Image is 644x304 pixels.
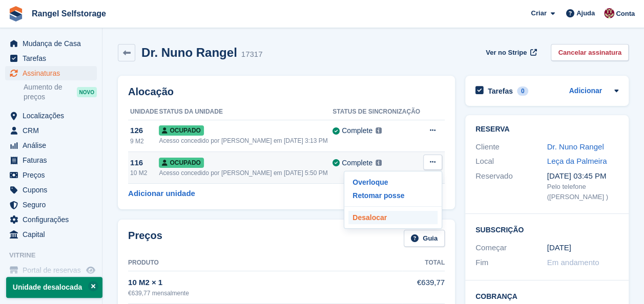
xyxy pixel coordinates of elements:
[5,123,97,138] a: menu
[5,66,97,80] a: menu
[475,141,547,153] div: Cliente
[23,51,84,66] span: Tarefas
[23,66,84,80] span: Assinaturas
[23,227,84,242] span: Capital
[547,142,604,151] a: Dr. Nuno Rangel
[348,176,438,189] a: Overloque
[85,264,97,276] a: Loja de pré-visualização
[404,230,445,247] a: Guia
[23,36,84,51] span: Mudança de Casa
[159,136,333,145] div: Acesso concedido por [PERSON_NAME] em [DATE] 3:13 PM
[376,160,382,166] img: icon-info-grey-7440780725fd019a000dd9b08b2336e03edf1995a4989e88bcd33f0948082b44.svg
[8,6,24,21] img: stora-icon-8386f47178a22dfd0bd8f6a31ec36ba5ce8667c1dd55bd0f319d3a0aa187defe.svg
[547,258,599,267] span: Em andamento
[475,224,618,234] h2: Subscrição
[24,82,97,102] a: Aumento de preços NOVO
[5,183,97,197] a: menu
[517,86,529,96] div: 0
[23,198,84,212] span: Seguro
[569,85,602,97] a: Adicionar
[128,188,195,200] a: Adicionar unidade
[23,123,84,138] span: CRM
[23,168,84,182] span: Preços
[482,44,538,61] a: Ver no Stripe
[159,104,333,120] th: Status da unidade
[348,189,438,202] a: Retomar posse
[128,277,402,289] div: 10 M2 × 1
[5,168,97,182] a: menu
[5,153,97,167] a: menu
[130,168,159,178] div: 10 M2
[333,104,423,120] th: Status de sincronização
[547,182,619,202] div: Pelo telefone ([PERSON_NAME] )
[475,291,618,301] h2: Cobrança
[616,9,635,19] span: Conta
[576,8,595,18] span: Ajuda
[128,230,162,247] h2: Preços
[23,153,84,167] span: Faturas
[5,138,97,153] a: menu
[5,263,97,277] a: menu
[5,198,97,212] a: menu
[128,289,402,298] div: €639,77 mensalmente
[9,250,102,260] span: Vitrine
[342,125,372,136] div: Complete
[475,257,547,269] div: Fim
[531,8,546,18] span: Criar
[23,212,84,227] span: Configurações
[159,168,333,178] div: Acesso concedido por [PERSON_NAME] em [DATE] 5:50 PM
[28,5,110,22] a: Rangel Selfstorage
[475,156,547,167] div: Local
[130,125,159,137] div: 126
[23,138,84,153] span: Análise
[141,46,237,59] h2: Dr. Nuno Rangel
[5,108,97,123] a: menu
[130,137,159,146] div: 9 M2
[348,211,438,224] a: Desalocar
[159,125,203,136] span: Ocupado
[24,82,77,102] span: Aumento de preços
[475,170,547,202] div: Reservado
[77,87,97,97] div: NOVO
[128,86,445,98] h2: Alocação
[547,170,619,182] div: [DATE] 03:45 PM
[6,277,102,298] p: Unidade desalocada
[23,263,84,277] span: Portal de reservas
[488,86,513,96] h2: Tarefas
[547,242,571,254] time: 2023-04-18 00:00:00 UTC
[5,51,97,66] a: menu
[5,212,97,227] a: menu
[5,36,97,51] a: menu
[5,227,97,242] a: menu
[376,127,382,134] img: icon-info-grey-7440780725fd019a000dd9b08b2336e03edf1995a4989e88bcd33f0948082b44.svg
[604,8,614,18] img: Diana Moreira
[130,157,159,169] div: 116
[402,271,445,303] td: €639,77
[402,255,445,271] th: Total
[551,44,629,61] a: Cancelar assinatura
[128,104,159,120] th: Unidade
[128,255,402,271] th: Produto
[23,183,84,197] span: Cupons
[475,125,618,134] h2: Reserva
[547,157,607,165] a: Leça da Palmeira
[475,242,547,254] div: Começar
[342,158,372,168] div: Complete
[241,49,263,60] div: 17317
[23,108,84,123] span: Localizações
[159,158,203,168] span: Ocupado
[486,48,527,58] span: Ver no Stripe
